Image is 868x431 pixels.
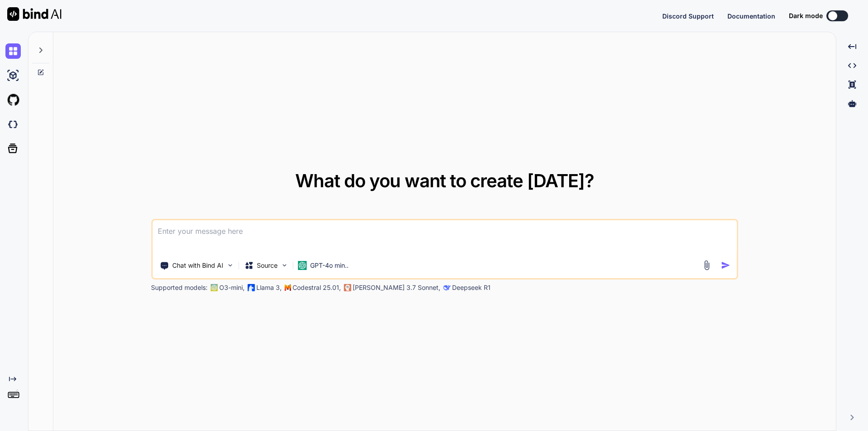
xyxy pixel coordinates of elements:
[257,261,278,270] p: Source
[295,170,594,192] span: What do you want to create [DATE]?
[662,12,714,20] span: Discord Support
[280,261,288,269] img: Pick Models
[702,260,712,270] img: attachment
[727,12,775,20] span: Documentation
[297,261,307,270] img: GPT-4o mini
[5,92,21,108] img: githubLight
[353,283,440,292] p: [PERSON_NAME] 3.7 Sonnet,
[256,283,282,292] p: Llama 3,
[172,261,223,270] p: Chat with Bind AI
[226,261,234,269] img: Pick Tools
[7,7,61,21] img: Bind AI
[5,117,21,132] img: darkCloudIdeIcon
[292,283,341,292] p: Codestral 25.01,
[789,11,823,20] span: Dark mode
[5,68,21,83] img: ai-studio
[247,284,255,291] img: Llama2
[151,283,208,292] p: Supported models:
[662,11,714,21] button: Discord Support
[721,260,731,270] img: icon
[443,284,450,291] img: claude
[284,284,291,291] img: Mistral-AI
[310,261,349,270] p: GPT-4o min..
[344,284,351,291] img: claude
[452,283,491,292] p: Deepseek R1
[5,43,21,59] img: chat
[210,284,217,291] img: GPT-4
[219,283,245,292] p: O3-mini,
[727,11,775,21] button: Documentation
